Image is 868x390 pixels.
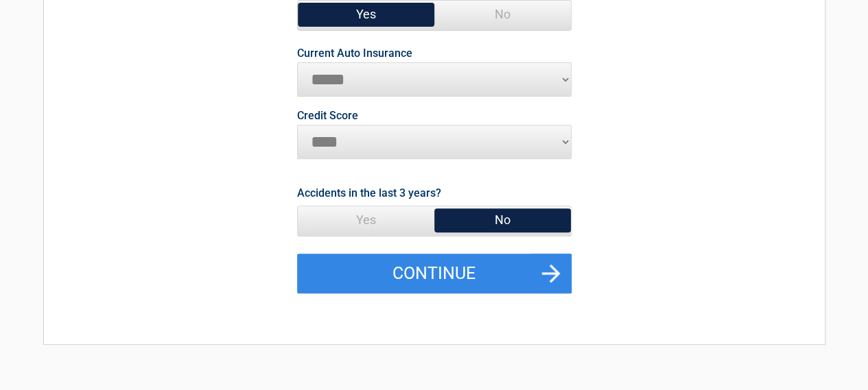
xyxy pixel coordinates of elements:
label: Current Auto Insurance [297,48,412,59]
span: Yes [298,206,434,234]
label: Accidents in the last 3 years? [297,184,441,202]
span: No [434,206,571,234]
span: Yes [298,1,434,28]
label: Credit Score [297,110,358,121]
span: No [434,1,571,28]
button: Continue [297,254,572,293]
